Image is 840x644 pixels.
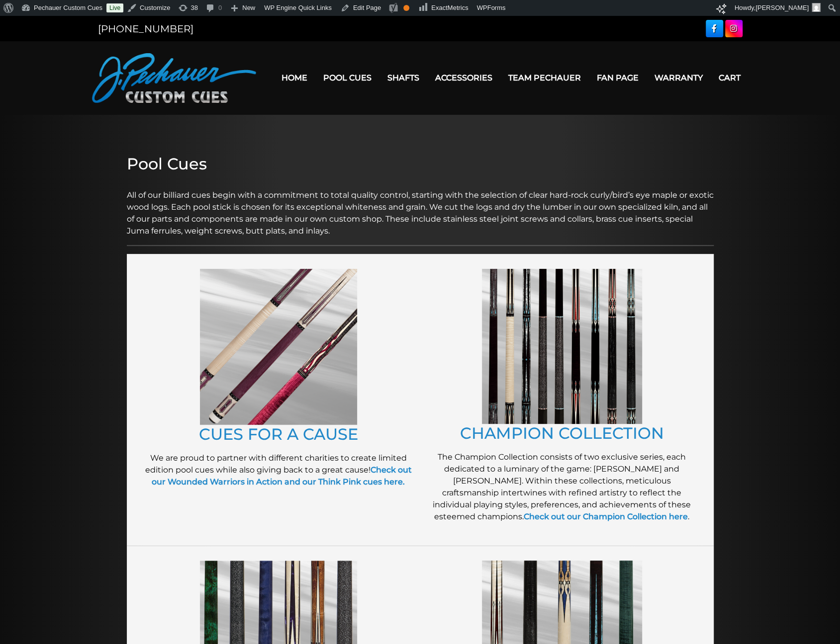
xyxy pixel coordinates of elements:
a: Shafts [379,65,427,90]
span: ExactMetrics [431,4,468,11]
p: All of our billiard cues begin with a commitment to total quality control, starting with the sele... [127,177,714,237]
p: The Champion Collection consists of two exclusive series, each dedicated to a luminary of the gam... [425,451,699,523]
a: Fan Page [589,65,647,90]
a: CUES FOR A CAUSE [199,424,358,444]
div: OK [403,5,409,11]
h2: Pool Cues [127,155,714,173]
a: [PHONE_NUMBER] [98,23,193,35]
a: Team Pechauer [500,65,589,90]
a: Check out our Wounded Warriors in Action and our Think Pink cues here. [152,465,412,486]
img: Pechauer Custom Cues [92,53,256,103]
a: Accessories [427,65,500,90]
a: Live [106,3,123,12]
a: Cart [711,65,748,90]
span: [PERSON_NAME] [755,4,809,11]
a: Home [274,65,315,90]
a: Warranty [647,65,711,90]
p: We are proud to partner with different charities to create limited edition pool cues while also g... [142,452,415,488]
a: CHAMPION COLLECTION [460,423,664,443]
a: Check out our Champion Collection here [524,512,688,521]
a: Pool Cues [315,65,379,90]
